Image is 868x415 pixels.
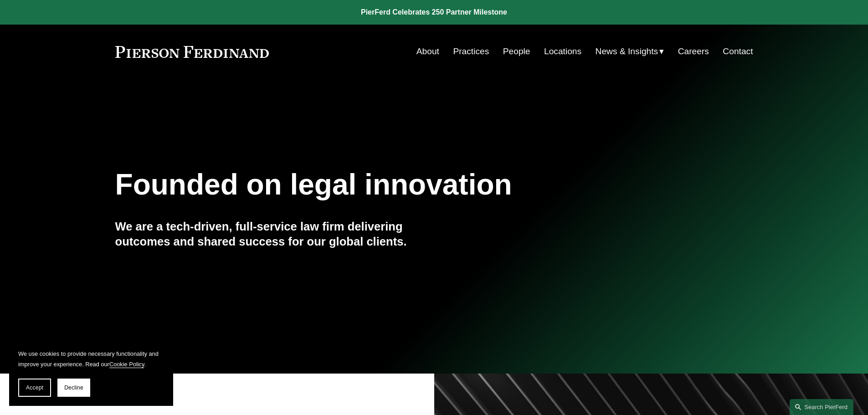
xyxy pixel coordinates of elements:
[544,43,581,60] a: Locations
[596,43,664,60] a: folder dropdown
[503,43,530,60] a: People
[9,339,173,406] section: Cookie banner
[109,361,144,368] a: Cookie Policy
[26,384,43,391] span: Accept
[18,379,51,397] button: Accept
[416,43,439,60] a: About
[453,43,489,60] a: Practices
[57,379,90,397] button: Decline
[64,384,83,391] span: Decline
[596,44,658,60] span: News & Insights
[18,348,164,369] p: We use cookies to provide necessary functionality and improve your experience. Read our .
[790,399,853,415] a: Search this site
[115,168,647,201] h1: Founded on legal innovation
[115,219,434,249] h4: We are a tech-driven, full-service law firm delivering outcomes and shared success for our global...
[723,43,753,60] a: Contact
[678,43,709,60] a: Careers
